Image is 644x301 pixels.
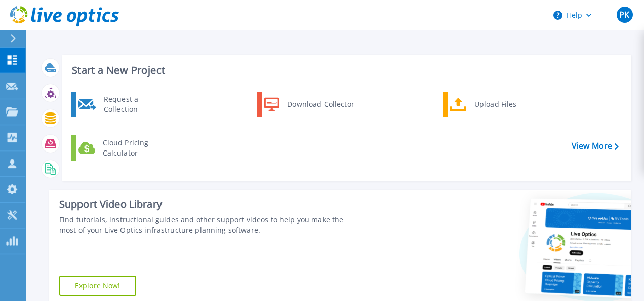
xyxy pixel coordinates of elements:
div: Download Collector [282,94,358,115]
div: Request a Collection [99,94,173,115]
a: Cloud Pricing Calculator [71,135,175,161]
a: Upload Files [443,92,547,117]
a: Explore Now! [59,276,136,296]
a: Request a Collection [71,92,175,117]
a: View More [572,141,619,151]
a: Download Collector [257,92,361,117]
div: Upload Files [469,94,544,115]
span: PK [619,11,629,19]
div: Support Video Library [59,198,362,211]
div: Find tutorials, instructional guides and other support videos to help you make the most of your L... [59,215,362,235]
div: Cloud Pricing Calculator [98,138,173,158]
h3: Start a New Project [72,65,618,76]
